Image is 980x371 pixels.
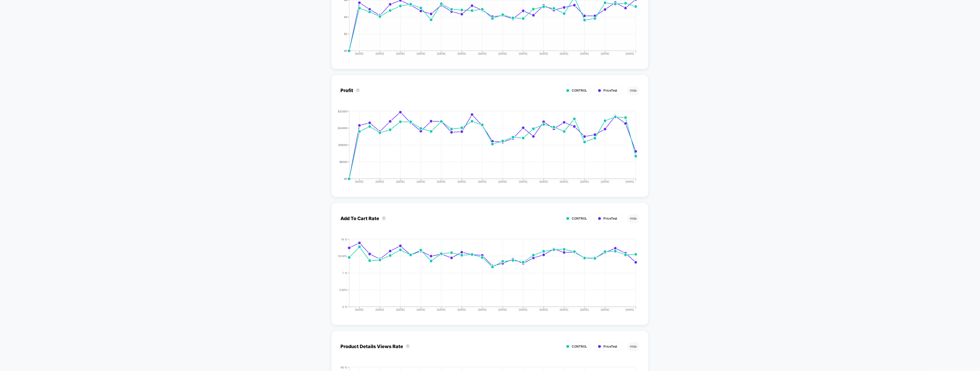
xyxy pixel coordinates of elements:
tspan: $2 [344,32,347,35]
tspan: [DATE] [417,52,425,55]
tspan: [DATE] [437,308,446,311]
span: CONTROL [572,216,587,220]
tspan: [DATE] [601,308,610,311]
tspan: $16000 [338,143,347,146]
tspan: [DATE] [417,180,425,183]
tspan: [DATE] [457,180,466,183]
tspan: [DATE] [376,52,384,55]
tspan: [DATE] [539,180,548,183]
tspan: [DATE] [478,52,487,55]
tspan: [DATE] [626,308,634,311]
tspan: [DATE] [437,180,446,183]
button: Hide [628,86,640,95]
tspan: [DATE] [560,52,569,55]
div: ADD_TO_CART_RATE [335,238,634,316]
tspan: [DATE] [499,308,507,311]
span: PriceTest [604,216,617,220]
tspan: [DATE] [417,308,425,311]
tspan: [DATE] [601,52,610,55]
tspan: [DATE] [626,52,634,55]
button: Hide [628,214,640,223]
tspan: [DATE] [581,308,589,311]
tspan: [DATE] [355,308,364,311]
span: PriceTest [604,344,617,348]
tspan: $8000 [339,160,347,163]
div: PROFIT [335,110,634,188]
tspan: [DATE] [478,308,487,311]
tspan: $0 [344,49,347,52]
button: Hide [628,342,640,351]
tspan: [DATE] [499,52,507,55]
tspan: 10.50% [338,254,347,258]
tspan: $4 [344,15,347,18]
button: ? [382,216,386,220]
tspan: 7 % [342,271,347,274]
tspan: [DATE] [457,52,466,55]
tspan: [DATE] [437,52,446,55]
tspan: [DATE] [396,308,405,311]
tspan: [DATE] [626,180,634,183]
tspan: 3.50% [339,288,347,291]
tspan: [DATE] [376,308,384,311]
tspan: $32000 [338,110,347,113]
tspan: 60 % [341,366,347,369]
tspan: [DATE] [355,180,364,183]
tspan: [DATE] [560,180,569,183]
tspan: [DATE] [539,52,548,55]
tspan: [DATE] [478,180,487,183]
tspan: 14 % [341,238,347,241]
tspan: [DATE] [355,52,364,55]
tspan: [DATE] [499,180,507,183]
tspan: [DATE] [519,180,528,183]
span: CONTROL [572,88,587,92]
tspan: [DATE] [396,180,405,183]
tspan: [DATE] [519,52,528,55]
tspan: $0 [344,177,347,180]
button: ? [406,344,410,348]
tspan: [DATE] [581,180,589,183]
button: ? [356,88,360,92]
tspan: [DATE] [457,308,466,311]
tspan: [DATE] [396,52,405,55]
tspan: [DATE] [560,308,569,311]
tspan: [DATE] [519,308,528,311]
tspan: $24000 [338,126,347,130]
tspan: [DATE] [539,308,548,311]
span: PriceTest [604,88,617,92]
tspan: [DATE] [601,180,610,183]
span: CONTROL [572,344,587,348]
tspan: [DATE] [376,180,384,183]
tspan: [DATE] [581,52,589,55]
tspan: 0 % [342,305,347,308]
